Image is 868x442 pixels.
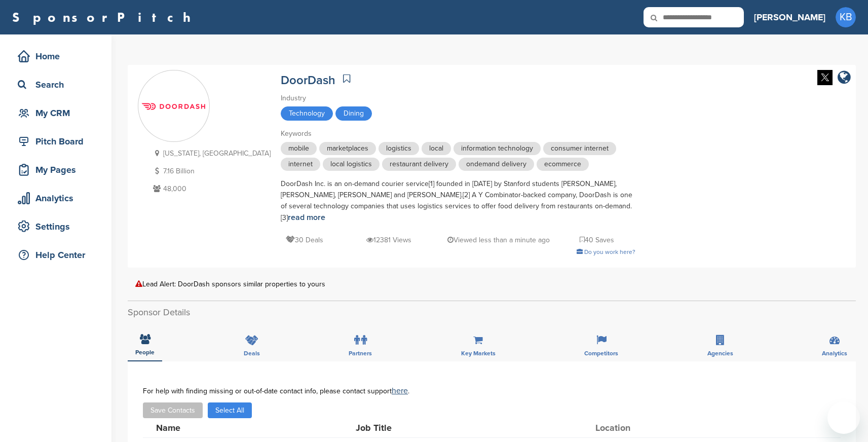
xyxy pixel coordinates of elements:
span: ecommerce [537,158,589,171]
div: Industry [281,93,635,104]
img: Twitter white [817,70,833,85]
iframe: Button to launch messaging window [827,401,860,434]
div: Settings [15,217,101,236]
div: Location [595,423,671,432]
div: My CRM [15,104,101,122]
span: logistics [379,142,419,155]
span: KB [836,7,856,27]
div: Lead Alert: DoorDash sponsors similar properties to yours [135,280,848,288]
a: Help Center [10,243,101,267]
a: here [392,386,408,396]
span: Competitors [584,350,618,356]
a: Search [10,73,101,96]
a: My CRM [10,101,101,125]
span: information technology [454,142,541,155]
span: local logistics [323,158,380,171]
a: Analytics [10,187,101,210]
span: Do you work here? [584,248,635,255]
div: Analytics [15,189,101,207]
p: Viewed less than a minute ago [447,234,550,246]
p: 12381 Views [366,234,411,246]
span: Deals [244,350,260,356]
span: Dining [335,106,372,121]
p: 7.16 Billion [150,165,271,177]
p: 30 Deals [286,234,323,246]
div: For help with finding missing or out-of-date contact info, please contact support . [143,387,841,395]
div: Keywords [281,128,635,139]
span: consumer internet [543,142,616,155]
div: DoorDash Inc. is an on-demand courier service[1] founded in [DATE] by Stanford students [PERSON_N... [281,178,635,224]
img: Sponsorpitch & DoorDash [138,99,209,114]
a: DoorDash [281,73,335,88]
span: Key Markets [461,350,496,356]
span: restaurant delivery [382,158,456,171]
span: local [422,142,451,155]
div: Home [15,47,101,65]
button: Save Contacts [143,402,203,418]
span: marketplaces [319,142,376,155]
div: Help Center [15,246,101,264]
h3: [PERSON_NAME] [754,10,825,24]
span: Technology [281,106,333,121]
a: Settings [10,215,101,238]
p: [US_STATE], [GEOGRAPHIC_DATA] [150,147,271,160]
span: Analytics [822,350,847,356]
div: Name [156,423,268,432]
button: Select All [208,402,252,418]
div: My Pages [15,161,101,179]
a: My Pages [10,158,101,181]
span: People [135,349,155,355]
span: mobile [281,142,317,155]
h2: Sponsor Details [128,306,856,319]
span: ondemand delivery [459,158,534,171]
a: Home [10,45,101,68]
p: 48,000 [150,182,271,195]
a: read more [288,212,325,223]
span: internet [281,158,320,171]
a: Do you work here? [577,248,635,255]
div: Search [15,76,101,94]
p: 40 Saves [580,234,614,246]
a: company link [838,70,851,87]
a: Pitch Board [10,130,101,153]
a: [PERSON_NAME] [754,6,825,28]
span: Agencies [707,350,733,356]
a: SponsorPitch [12,11,197,24]
span: Partners [349,350,372,356]
div: Job Title [356,423,508,432]
div: Pitch Board [15,132,101,151]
